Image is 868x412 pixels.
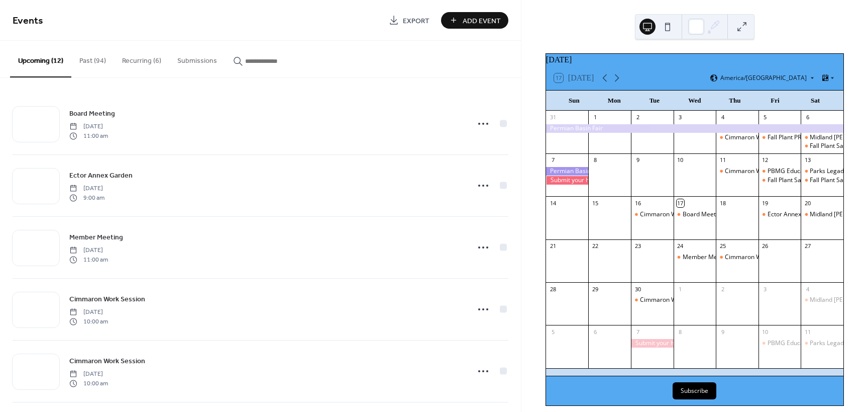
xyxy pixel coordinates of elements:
[71,41,114,76] button: Past (94)
[804,285,811,293] div: 4
[69,122,108,131] span: [DATE]
[677,242,684,250] div: 24
[804,328,811,336] div: 11
[69,379,108,388] span: 10:00 am
[69,246,108,255] span: [DATE]
[674,210,716,219] div: Board Meeting
[634,285,641,293] div: 30
[768,176,806,185] div: Fall Plant Sale
[762,242,769,250] div: 26
[719,242,726,250] div: 25
[762,156,769,164] div: 12
[554,91,594,111] div: Sun
[720,75,807,81] span: America/[GEOGRAPHIC_DATA]
[549,285,557,293] div: 28
[719,285,726,293] div: 2
[758,167,801,176] div: PBMG Education Committee Meeting
[804,199,811,207] div: 20
[546,167,589,176] div: Permian Basin Fair
[677,156,684,164] div: 10
[716,167,758,176] div: Cimmaron Work Session
[634,114,641,121] div: 2
[716,133,758,142] div: Cimmaron Work Session
[758,133,801,142] div: Fall Plant PRE-Sale
[810,142,848,150] div: Fall Plant Sale
[69,317,108,326] span: 10:00 am
[631,296,674,304] div: Cimmaron Work Session
[549,199,557,207] div: 14
[591,199,599,207] div: 15
[591,242,599,250] div: 22
[634,242,641,250] div: 23
[69,231,123,243] a: Member Meeting
[634,156,641,164] div: 9
[801,167,843,176] div: Parks Legado Farmers Market
[677,114,684,121] div: 3
[69,255,108,264] span: 11:00 am
[69,293,145,305] a: Cimmaron Work Session
[795,91,835,111] div: Sat
[381,12,437,29] a: Export
[463,16,501,26] span: Add Event
[758,176,801,185] div: Fall Plant Sale
[715,91,755,111] div: Thu
[591,114,599,121] div: 1
[69,308,108,317] span: [DATE]
[591,156,599,164] div: 8
[755,91,795,111] div: Fri
[69,294,145,305] span: Cimmaron Work Session
[169,41,225,76] button: Submissions
[69,355,145,367] a: Cimmaron Work Session
[801,176,843,185] div: Fall Plant Sale
[549,242,557,250] div: 21
[69,108,115,119] a: Board Meeting
[683,253,731,262] div: Member Meeting
[719,199,726,207] div: 18
[804,156,811,164] div: 13
[549,114,557,121] div: 31
[441,12,508,29] button: Add Event
[69,171,133,181] span: Ector Annex Garden
[762,328,769,336] div: 10
[69,170,133,181] a: Ector Annex Garden
[719,328,726,336] div: 9
[804,242,811,250] div: 27
[725,167,794,176] div: Cimmaron Work Session
[801,210,843,219] div: Midland Farmer's Market
[674,253,716,262] div: Member Meeting
[69,109,115,119] span: Board Meeting
[69,193,104,202] span: 9:00 am
[403,16,429,26] span: Export
[546,54,843,66] div: [DATE]
[10,41,71,77] button: Upcoming (12)
[762,199,769,207] div: 19
[683,210,724,219] div: Board Meeting
[549,156,557,164] div: 7
[631,339,674,348] div: Submit your hours!
[69,356,145,367] span: Cimmaron Work Session
[762,114,769,121] div: 5
[719,156,726,164] div: 11
[801,296,843,304] div: Midland Farmer's Market
[801,142,843,150] div: Fall Plant Sale
[768,210,824,219] div: Ector Annex Garden
[640,210,709,219] div: Cimmaron Work Session
[673,382,716,399] button: Subscribe
[768,133,819,142] div: Fall Plant PRE-Sale
[591,285,599,293] div: 29
[801,339,843,348] div: Parks Legado Farmers Market
[546,176,589,185] div: Submit your hours!
[762,285,769,293] div: 3
[69,370,108,379] span: [DATE]
[801,133,843,142] div: Midland Farmer's Market
[69,131,108,140] span: 11:00 am
[640,296,709,304] div: Cimmaron Work Session
[549,328,557,336] div: 5
[675,91,715,111] div: Wed
[634,328,641,336] div: 7
[719,114,726,121] div: 4
[677,199,684,207] div: 17
[804,114,811,121] div: 6
[634,199,641,207] div: 16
